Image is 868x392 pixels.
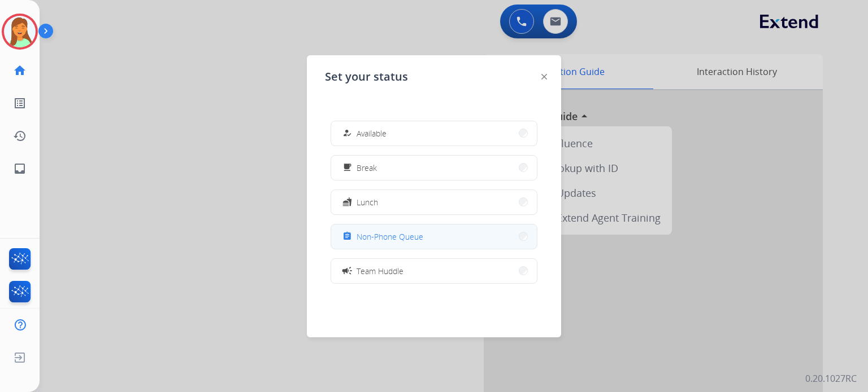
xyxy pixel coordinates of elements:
[357,162,377,174] span: Break
[341,265,353,276] mat-icon: campaign
[357,196,378,208] span: Lunch
[331,190,537,214] button: Lunch
[13,96,27,110] mat-icon: list_alt
[357,231,423,243] span: Non-Phone Queue
[331,224,537,249] button: Non-Phone Queue
[357,127,387,139] span: Available
[342,232,352,241] mat-icon: assignment
[541,74,547,80] img: close-button
[13,129,27,143] mat-icon: history
[342,197,352,207] mat-icon: fastfood
[13,162,27,175] mat-icon: inbox
[331,121,537,146] button: Available
[331,156,537,180] button: Break
[13,64,27,77] mat-icon: home
[4,16,36,47] img: avatar
[342,163,352,173] mat-icon: free_breakfast
[331,259,537,283] button: Team Huddle
[325,69,408,85] span: Set your status
[357,265,403,277] span: Team Huddle
[342,129,352,138] mat-icon: how_to_reg
[805,372,857,385] p: 0.20.1027RC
